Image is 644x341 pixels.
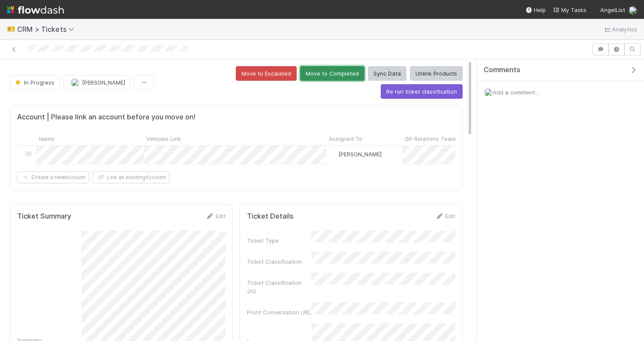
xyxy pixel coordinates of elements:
[338,151,382,158] span: [PERSON_NAME]
[93,171,170,183] button: Link an existingAccount
[435,213,455,219] a: Edit
[247,278,311,295] div: Ticket Classification (AI)
[329,134,362,143] span: Assigned To
[405,134,456,143] span: GP Relations Team
[493,89,539,96] span: Add a comment...
[300,66,364,81] button: Move to Completed
[39,134,54,143] span: Name
[484,88,493,97] img: avatar_4aa8e4fd-f2b7-45ba-a6a5-94a913ad1fe4.png
[71,78,79,87] img: avatar_4aa8e4fd-f2b7-45ba-a6a5-94a913ad1fe4.png
[600,6,625,13] span: AngelList
[553,6,587,13] span: My Tasks
[247,236,311,245] div: Ticket Type
[205,213,226,219] a: Edit
[410,66,463,81] button: Unlink Products
[17,171,89,183] button: Create a newAccount
[629,6,637,15] img: avatar_4aa8e4fd-f2b7-45ba-a6a5-94a913ad1fe4.png
[17,212,71,221] h5: Ticket Summary
[247,308,311,317] div: Front Conversation URL
[247,212,294,221] h5: Ticket Details
[10,75,60,90] button: In Progress
[17,25,78,33] span: CRM > Tickets
[17,113,196,122] h5: Account | Please link an account before you move on!
[381,84,463,99] button: Re run ticket classification
[603,24,637,34] a: Analytics
[553,6,587,14] a: My Tasks
[525,6,546,14] div: Help
[236,66,297,81] button: Move to Escalated
[82,79,125,86] span: [PERSON_NAME]
[484,66,521,74] span: Comments
[247,257,311,266] div: Ticket Classification
[14,79,54,86] span: In Progress
[368,66,406,81] button: Sync Data
[146,134,181,143] span: Vehicles Link
[330,151,337,158] img: avatar_4aa8e4fd-f2b7-45ba-a6a5-94a913ad1fe4.png
[7,3,64,17] img: logo-inverted-e16ddd16eac7371096b0.svg
[63,75,131,90] button: [PERSON_NAME]
[330,150,382,158] div: [PERSON_NAME]
[7,25,15,33] span: 🎫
